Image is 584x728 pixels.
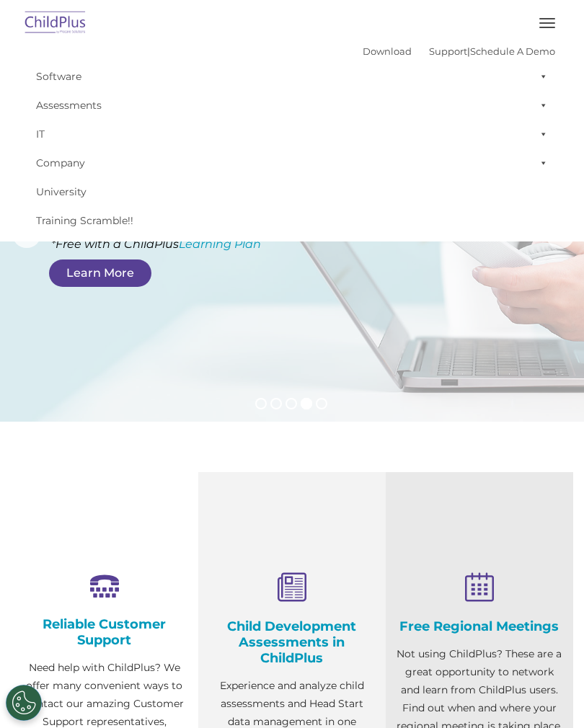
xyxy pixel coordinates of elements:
[51,235,327,253] rs-layer: *Free with a ChildPlus
[29,148,555,177] a: Company
[179,237,261,251] a: Learning Plan
[470,45,555,57] a: Schedule A Demo
[6,685,42,721] button: Cookies Settings
[363,45,555,57] font: |
[49,259,151,287] a: Learn More
[429,45,467,57] a: Support
[22,616,187,648] h4: Reliable Customer Support
[29,120,555,148] a: IT
[29,91,555,120] a: Assessments
[29,177,555,206] a: University
[22,6,89,40] img: ChildPlus by Procare Solutions
[363,45,412,57] a: Download
[397,618,562,634] h4: Free Regional Meetings
[29,206,555,235] a: Training Scramble!!
[29,62,555,91] a: Software
[209,618,375,666] h4: Child Development Assessments in ChildPlus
